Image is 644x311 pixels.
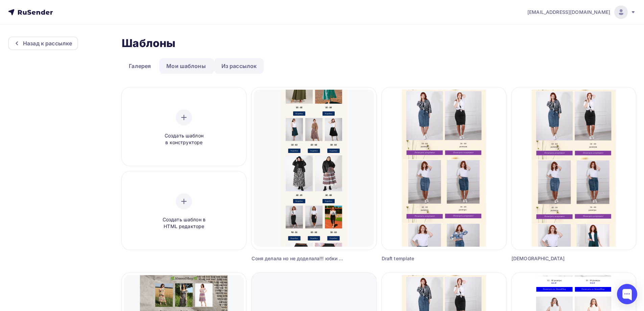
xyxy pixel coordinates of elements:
a: Из рассылок [214,58,264,74]
div: Назад к рассылке [23,39,72,47]
span: [EMAIL_ADDRESS][DOMAIN_NAME] [527,9,610,16]
div: [DEMOGRAPHIC_DATA] [511,255,605,262]
div: Draft template [382,255,475,262]
h2: Шаблоны [122,37,175,50]
a: [EMAIL_ADDRESS][DOMAIN_NAME] [527,5,636,19]
a: Мои шаблоны [159,58,213,74]
a: Галерея [122,58,158,74]
div: Соня делала но не доделала!!! юбки сайт [252,255,345,262]
span: Создать шаблон в HTML редакторе [152,216,216,230]
span: Создать шаблон в конструкторе [152,132,216,146]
